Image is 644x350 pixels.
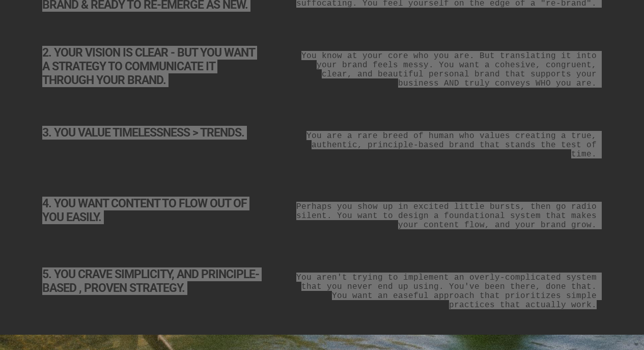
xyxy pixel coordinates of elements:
[42,46,255,87] b: 2. YOUR VISION IS CLEAR - BUT YOU WANT A STRATEGY TO COMMUNICATE IT THROUGH YOUR BRAND.
[42,267,259,295] b: 5. YOU CRAVE SIMPLICITY, AND PRINCIPLE-BASED , PROVEN STRATEGY.
[42,197,247,224] b: 4. YOU WANT CONTENT TO FLOW OUT OF YOU EASILY.
[42,126,244,140] b: 3. YOU VALUE TIMELESSNESS > TRENDS.
[286,197,602,234] div: Perhaps you show up in excited little bursts, then go radio silent. You want to design a foundati...
[286,126,602,164] div: You are a rare breed of human who values creating a true, authentic, principle-based brand that s...
[286,267,602,314] div: You aren't trying to implement an overly-complicated system that you never end up using. You've b...
[286,46,602,93] div: You know at your core who you are. But translating it into your brand feels messy. You want a coh...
